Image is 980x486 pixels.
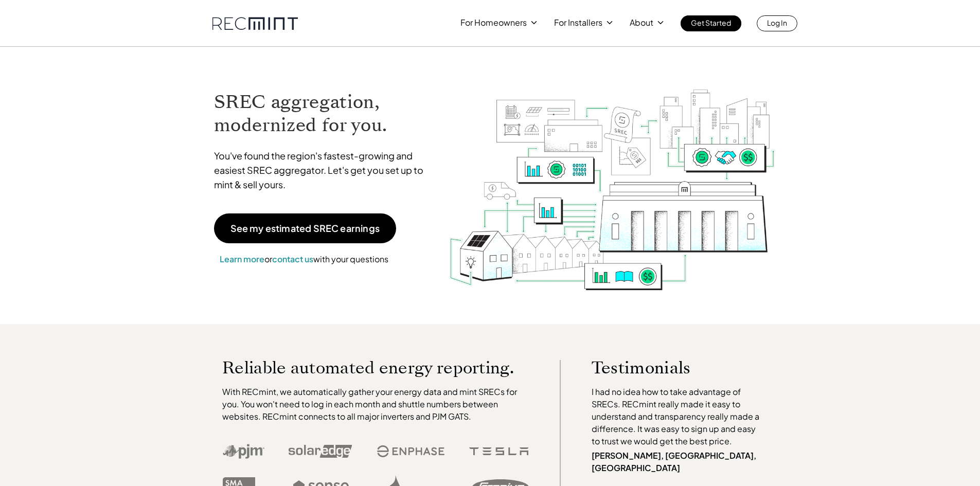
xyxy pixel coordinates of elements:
p: or with your questions [214,253,394,266]
p: See my estimated SREC earnings [230,224,380,233]
p: [PERSON_NAME], [GEOGRAPHIC_DATA], [GEOGRAPHIC_DATA] [592,449,764,474]
p: With RECmint, we automatically gather your energy data and mint SRECs for you. You won't need to ... [222,386,529,423]
h1: SREC aggregation, modernized for you. [214,91,433,137]
p: You've found the region's fastest-growing and easiest SREC aggregator. Let's get you set up to mi... [214,149,433,192]
img: RECmint value cycle [448,62,776,293]
a: contact us [272,254,313,264]
a: See my estimated SREC earnings [214,213,396,243]
p: Reliable automated energy reporting. [222,360,529,375]
p: For Homeowners [460,15,527,30]
a: Learn more [220,254,264,264]
a: Log In [757,15,797,31]
p: For Installers [554,15,602,30]
p: Get Started [691,15,731,30]
p: About [630,15,653,30]
p: Testimonials [592,360,745,375]
p: I had no idea how to take advantage of SRECs. RECmint really made it easy to understand and trans... [592,386,764,447]
p: Log In [767,15,787,30]
a: Get Started [681,15,741,31]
